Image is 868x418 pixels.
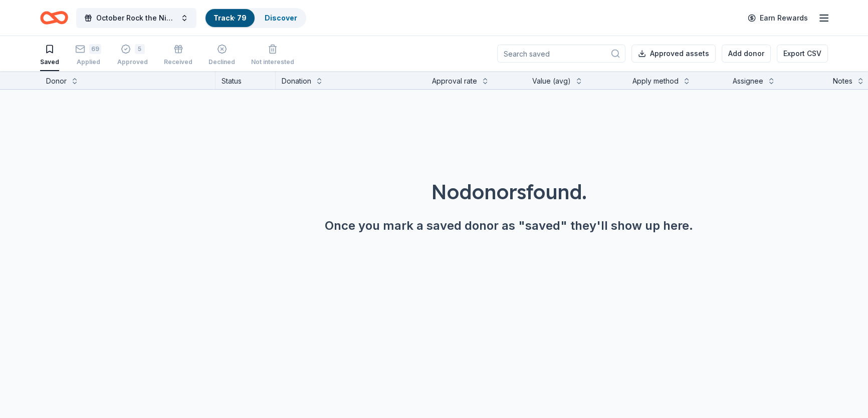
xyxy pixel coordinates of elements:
[135,44,145,54] div: 5
[208,58,235,66] div: Declined
[215,71,276,89] div: Status
[89,44,101,54] div: 69
[75,58,101,66] div: Applied
[733,75,763,87] div: Assignee
[117,58,148,66] div: Approved
[265,14,297,22] a: Discover
[722,45,771,63] button: Add donor
[40,40,59,71] button: Saved
[75,40,101,71] button: 69Applied
[208,40,235,71] button: Declined
[213,14,247,22] a: Track· 79
[631,45,716,63] button: Approved assets
[632,75,679,87] div: Apply method
[251,58,294,66] div: Not interested
[164,58,192,66] div: Received
[532,75,571,87] div: Value (avg)
[40,6,68,30] a: Home
[117,40,148,71] button: 5Approved
[497,45,625,63] input: Search saved
[76,8,196,28] button: October Rock the Night Away
[96,12,176,24] span: October Rock the Night Away
[164,40,192,71] button: Received
[251,40,294,71] button: Not interested
[204,8,306,28] button: Track· 79Discover
[833,75,852,87] div: Notes
[777,45,828,63] button: Export CSV
[282,75,311,87] div: Donation
[742,9,814,27] a: Earn Rewards
[432,75,477,87] div: Approval rate
[40,58,59,66] div: Saved
[46,75,67,87] div: Donor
